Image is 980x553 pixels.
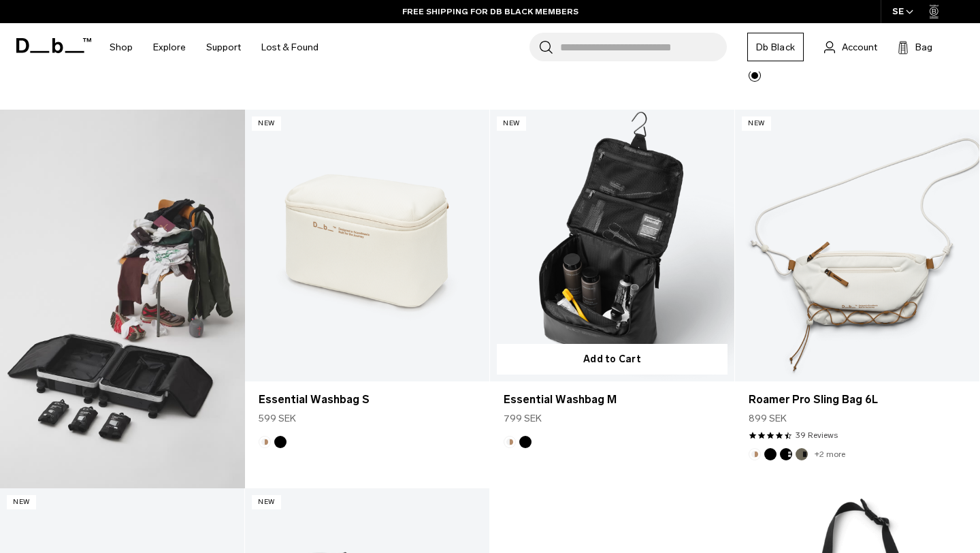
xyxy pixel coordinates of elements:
a: Essential Washbag S [245,110,489,381]
a: Explore [153,23,186,72]
a: Essential Washbag M [490,110,734,381]
p: New [252,116,281,131]
nav: Main Navigation [99,23,329,72]
a: Roamer Pro Sling Bag 6L [749,392,966,408]
button: Oatmilk [259,436,271,448]
button: Black Out [764,448,777,460]
a: Lost & Found [261,23,318,72]
span: 799 SEK [504,411,542,426]
button: Charcoal Grey [780,448,792,460]
a: Shop [110,23,133,72]
button: Oatmilk [749,448,761,460]
a: 39 reviews [796,429,838,441]
a: FREE SHIPPING FOR DB BLACK MEMBERS [402,5,578,18]
a: Roamer Pro Sling Bag 6L [735,110,979,381]
p: New [742,116,771,131]
p: New [252,495,281,509]
a: Essential Washbag M [504,392,721,408]
span: Account [842,40,877,54]
button: Forest Green [796,448,808,460]
p: New [497,116,526,131]
button: Black Out [519,436,532,448]
span: Bag [915,40,932,54]
a: Essential Washbag S [259,392,476,408]
a: Account [824,39,877,55]
button: Oatmilk [504,436,516,448]
span: 599 SEK [259,411,296,426]
span: 899 SEK [749,411,787,426]
button: Black Out [274,436,287,448]
a: Support [206,23,241,72]
a: +2 more [815,449,845,459]
a: Db Black [747,33,804,61]
p: New [7,495,36,509]
button: Add to Cart [497,344,728,375]
button: Bag [898,39,932,55]
button: Black Out [749,69,761,82]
